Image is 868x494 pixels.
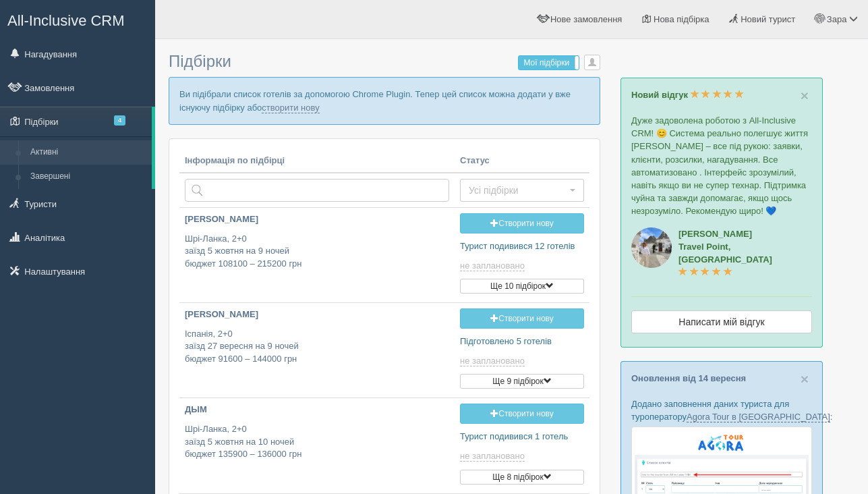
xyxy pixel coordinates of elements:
th: Статус [455,149,589,173]
span: × [801,371,809,387]
label: Мої підбірки [519,56,579,70]
span: Нове замовлення [550,14,622,24]
p: ДЫМ [185,404,449,416]
a: Створити нову [460,213,584,234]
a: не заплановано [460,451,527,462]
a: створити нову [262,103,319,113]
a: Створити нову [460,308,584,329]
a: Новий відгук [631,90,744,100]
span: Зара [827,14,847,24]
a: [PERSON_NAME] Шрі-Ланка, 2+0заїзд 5 жовтня на 9 ночейбюджет 108100 – 215200 грн [179,208,455,281]
button: Усі підбірки [460,179,584,202]
span: × [801,88,809,103]
button: Close [801,88,809,103]
a: [PERSON_NAME]Travel Point, [GEOGRAPHIC_DATA] [678,229,772,277]
a: Написати мій відгук [631,310,812,333]
p: Дуже задоволена роботою з All-Inclusive CRM! 😊 Система реально полегшує життя [PERSON_NAME] – все... [631,114,812,217]
p: Додано заповнення даних туриста для туроператору : [631,397,812,423]
button: Close [801,372,809,386]
p: Ви підібрали список готелів за допомогою Chrome Plugin. Тепер цей список можна додати у вже існую... [169,77,600,124]
a: Активні [24,140,152,165]
p: Іспанія, 2+0 заїзд 27 вересня на 9 ночей бюджет 91600 – 144000 грн [185,328,449,366]
p: Турист подивився 1 готель [460,431,584,443]
span: 4 [114,115,125,126]
button: Ще 8 підбірок [460,470,584,485]
p: Шрі-Ланка, 2+0 заїзд 5 жовтня на 9 ночей бюджет 108100 – 215200 грн [185,233,449,271]
a: ДЫМ Шрі-Ланка, 2+0заїзд 5 жовтня на 10 ночейбюджет 135900 – 136000 грн [179,398,455,472]
p: Підготовлено 5 готелів [460,335,584,348]
span: Новий турист [741,14,795,24]
th: Інформація по підбірці [179,149,455,173]
input: Пошук за країною або туристом [185,179,449,202]
span: Усі підбірки [469,184,567,197]
span: не заплановано [460,451,525,462]
span: All-Inclusive CRM [7,12,125,29]
button: Ще 10 підбірок [460,279,584,294]
p: [PERSON_NAME] [185,308,449,321]
span: Нова підбірка [654,14,710,24]
span: Підбірки [169,52,231,70]
span: не заплановано [460,356,525,366]
a: [PERSON_NAME] Іспанія, 2+0заїзд 27 вересня на 9 ночейбюджет 91600 – 144000 грн [179,303,455,377]
a: не заплановано [460,356,527,366]
a: All-Inclusive CRM [1,1,154,38]
button: Ще 9 підбірок [460,374,584,389]
p: [PERSON_NAME] [185,213,449,226]
a: Оновлення від 14 вересня [631,373,746,383]
a: Завершені [24,165,152,189]
span: не заплановано [460,260,525,271]
p: Турист подивився 12 готелів [460,240,584,253]
a: Створити нову [460,404,584,424]
p: Шрі-Ланка, 2+0 заїзд 5 жовтня на 10 ночей бюджет 135900 – 136000 грн [185,423,449,461]
a: Agora Tour в [GEOGRAPHIC_DATA] [687,412,830,422]
a: не заплановано [460,260,527,271]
